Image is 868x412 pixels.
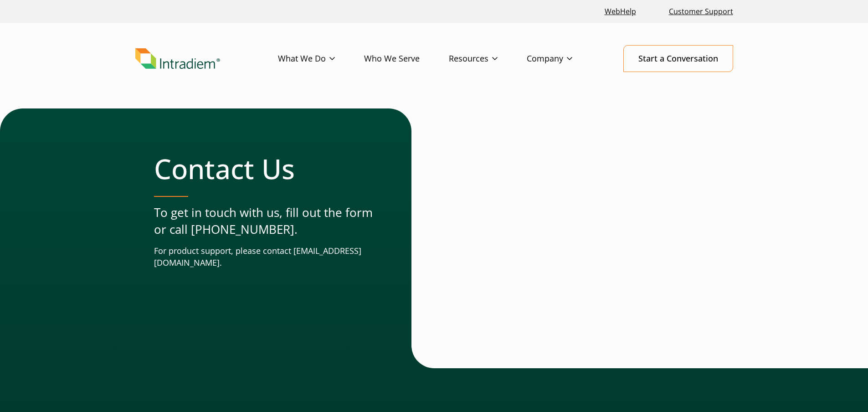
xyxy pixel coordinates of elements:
[453,123,714,351] iframe: Contact Form
[665,2,737,21] a: Customer Support
[154,204,375,238] p: To get in touch with us, fill out the form or call [PHONE_NUMBER].
[364,46,449,72] a: Who We Serve
[527,46,601,72] a: Company
[623,45,733,72] a: Start a Conversation
[278,46,364,72] a: What We Do
[135,48,278,69] a: Link to homepage of Intradiem
[154,152,375,185] h1: Contact Us
[601,2,640,21] a: Link opens in a new window
[154,245,375,269] p: For product support, please contact [EMAIL_ADDRESS][DOMAIN_NAME].
[135,48,220,69] img: Intradiem
[449,46,527,72] a: Resources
